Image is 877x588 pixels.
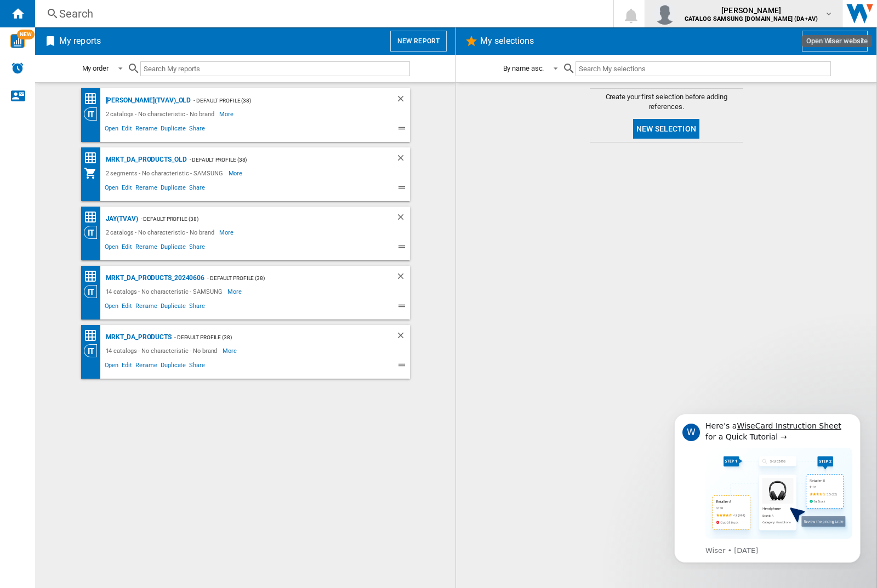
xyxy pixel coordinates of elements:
[685,15,818,22] b: CATALOG SAMSUNG [DOMAIN_NAME] (DA+AV)
[103,330,172,344] div: MRKT_DA_PRODUCTS
[103,153,187,167] div: MRKT_DA_PRODUCTS_OLD
[219,107,235,121] span: More
[654,3,676,25] img: profile.jpg
[223,344,238,357] span: More
[120,182,134,196] span: Edit
[191,94,373,107] div: - Default profile (38)
[134,182,159,196] span: Rename
[140,61,410,76] input: Search My reports
[120,360,134,373] span: Edit
[503,64,544,72] div: By name asc.
[159,182,187,196] span: Duplicate
[138,212,374,226] div: - Default profile (38)
[84,167,103,180] div: My Assortment
[396,94,410,107] div: Delete
[396,153,410,167] div: Delete
[11,61,24,75] img: alerts-logo.svg
[103,344,223,357] div: 14 catalogs - No characteristic - No brand
[120,242,134,255] span: Edit
[84,270,103,283] div: Price Matrix
[84,329,103,342] div: Price Matrix
[134,301,159,314] span: Rename
[103,167,229,180] div: 2 segments - No characteristic - SAMSUNG
[10,34,25,48] img: wise-card.svg
[159,242,187,255] span: Duplicate
[103,123,121,136] span: Open
[187,360,207,373] span: Share
[59,6,584,21] div: Search
[187,153,374,167] div: - Default profile (38)
[103,212,138,226] div: JAY(TVAV)
[159,123,187,136] span: Duplicate
[103,360,121,373] span: Open
[590,92,743,112] span: Create your first selection before adding references.
[103,285,228,298] div: 14 catalogs - No characteristic - SAMSUNG
[802,31,868,52] button: New selection
[227,285,243,298] span: More
[187,182,207,196] span: Share
[396,330,410,344] div: Delete
[120,301,134,314] span: Edit
[103,182,121,196] span: Open
[84,226,103,239] div: Category View
[576,61,830,76] input: Search My selections
[84,285,103,298] div: Category View
[390,31,447,52] button: New report
[187,242,207,255] span: Share
[120,123,134,136] span: Edit
[633,119,699,139] button: New selection
[57,31,103,52] h2: My reports
[84,210,103,224] div: Price Matrix
[84,344,103,357] div: Category View
[84,92,103,106] div: Price Matrix
[103,242,121,255] span: Open
[103,94,191,107] div: [PERSON_NAME](TVAV)_old
[396,271,410,285] div: Delete
[478,31,536,52] h2: My selections
[685,5,818,16] span: [PERSON_NAME]
[187,123,207,136] span: Share
[204,271,373,285] div: - Default profile (38)
[103,301,121,314] span: Open
[84,151,103,165] div: Price Matrix
[103,226,220,239] div: 2 catalogs - No characteristic - No brand
[17,30,35,39] span: NEW
[396,212,410,226] div: Delete
[229,167,244,180] span: More
[159,301,187,314] span: Duplicate
[84,107,103,121] div: Category View
[103,271,205,285] div: MRKT_DA_PRODUCTS_20240606
[134,123,159,136] span: Rename
[134,360,159,373] span: Rename
[658,404,877,569] iframe: Intercom notifications message
[219,226,235,239] span: More
[187,301,207,314] span: Share
[134,242,159,255] span: Rename
[103,107,220,121] div: 2 catalogs - No characteristic - No brand
[82,64,109,72] div: My order
[159,360,187,373] span: Duplicate
[172,330,374,344] div: - Default profile (38)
